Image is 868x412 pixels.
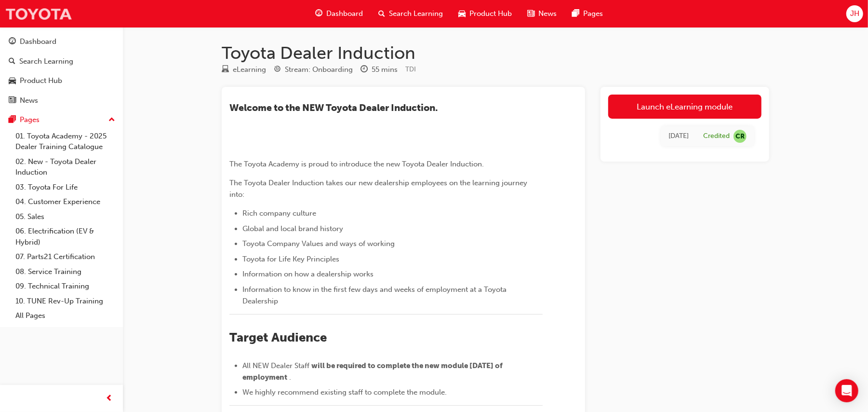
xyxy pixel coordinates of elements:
[12,194,119,209] a: 04. Customer Experience
[20,95,38,106] div: News
[229,330,327,345] span: Target Audience
[469,8,512,19] span: Product Hub
[9,116,16,124] span: pages-icon
[229,179,529,199] span: The Toyota Dealer Induction takes our new dealership employees on the learning journey into:
[222,66,229,74] span: learningResourceType_ELEARNING-icon
[12,129,119,154] a: 01. Toyota Academy - 2025 Dealer Training Catalogue
[20,36,56,47] div: Dashboard
[274,64,353,76] div: Stream
[846,5,863,22] button: JH
[326,8,363,19] span: Dashboard
[572,8,579,20] span: pages-icon
[4,111,119,129] button: Pages
[5,3,72,25] img: Trak
[274,66,281,74] span: target-icon
[12,224,119,249] a: 06. Electrification (EV & Hybrid)
[4,92,119,110] a: News
[9,38,16,46] span: guage-icon
[564,4,611,24] a: pages-iconPages
[12,180,119,195] a: 03. Toyota For Life
[608,95,761,119] a: Launch eLearning module
[12,264,119,279] a: 08. Service Training
[668,131,689,142] div: Tue Mar 25 2025 23:00:00 GMT+1100 (Australian Eastern Daylight Time)
[242,361,504,382] span: will be required to complete the new module [DATE] of employment
[242,388,447,397] span: We highly recommend existing staff to complete the module.
[12,209,119,224] a: 05. Sales
[9,77,16,85] span: car-icon
[4,53,119,70] a: Search Learning
[527,8,534,20] span: news-icon
[242,239,395,248] span: Toyota Company Values and ways of working
[242,224,343,233] span: Global and local brand history
[222,42,769,64] h1: Toyota Dealer Induction
[285,64,353,75] div: Stream: Onboarding
[229,160,484,168] span: The Toyota Academy is proud to introduce the new Toyota Dealer Induction.
[389,8,443,19] span: Search Learning
[4,33,119,51] a: Dashboard
[9,57,15,66] span: search-icon
[734,130,747,143] span: null-icon
[4,72,119,90] a: Product Hub
[583,8,603,19] span: Pages
[233,64,266,75] div: eLearning
[361,66,368,74] span: clock-icon
[242,255,339,263] span: Toyota for Life Key Principles
[12,308,119,323] a: All Pages
[835,379,858,402] div: Open Intercom Messenger
[106,393,113,405] span: prev-icon
[315,8,322,20] span: guage-icon
[108,114,115,126] span: up-icon
[242,285,508,305] span: Information to know in the first few days and weeks of employment at a Toyota Dealership
[242,361,309,370] span: All NEW Dealer Staff
[372,64,398,75] div: 55 mins
[12,279,119,294] a: 09. Technical Training
[703,132,730,141] div: Credited
[229,102,438,113] span: ​Welcome to the NEW Toyota Dealer Induction.
[307,4,371,24] a: guage-iconDashboard
[378,8,385,20] span: search-icon
[242,209,316,218] span: Rich company culture
[20,75,62,86] div: Product Hub
[451,4,520,24] a: car-iconProduct Hub
[12,294,119,309] a: 10. TUNE Rev-Up Training
[20,114,40,125] div: Pages
[242,270,374,278] span: Information on how a dealership works
[222,64,266,76] div: Type
[538,8,557,19] span: News
[4,31,119,111] button: DashboardSearch LearningProduct HubNews
[850,8,859,19] span: JH
[520,4,564,24] a: news-iconNews
[371,4,451,24] a: search-iconSearch Learning
[12,154,119,180] a: 02. New - Toyota Dealer Induction
[405,65,416,73] span: Learning resource code
[19,56,73,67] div: Search Learning
[12,249,119,264] a: 07. Parts21 Certification
[289,373,291,382] span: .
[361,64,398,76] div: Duration
[458,8,466,20] span: car-icon
[9,96,16,105] span: news-icon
